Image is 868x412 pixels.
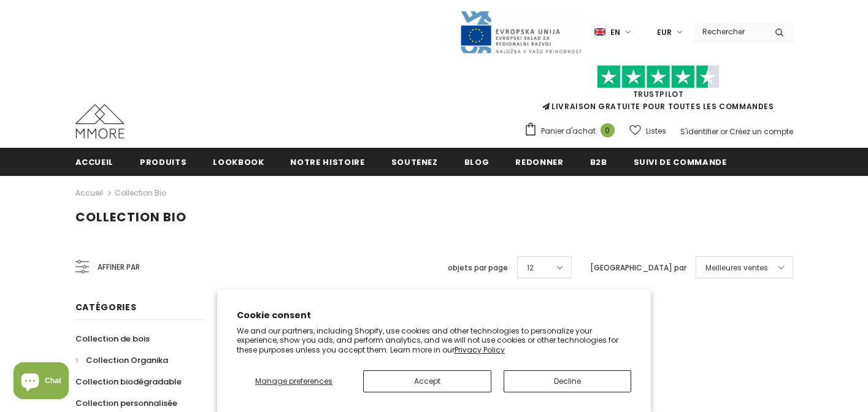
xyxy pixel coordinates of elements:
[590,156,607,168] span: B2B
[705,262,768,274] span: Meilleures ventes
[75,371,182,392] a: Collection biodégradable
[594,27,605,37] img: i-lang-1.png
[391,148,438,175] a: soutenez
[524,71,793,112] span: LIVRAISON GRATUITE POUR TOUTES LES COMMANDES
[524,122,621,140] a: Panier d'achat 0
[646,125,666,137] span: Listes
[680,126,718,137] a: S'identifier
[657,26,672,39] span: EUR
[75,148,114,175] a: Accueil
[590,148,607,175] a: B2B
[363,370,491,392] button: Accept
[10,362,72,402] inbox-online-store-chat: Shopify online store chat
[634,148,727,175] a: Suivi de commande
[237,326,632,355] p: We and our partners, including Shopify, use cookies and other technologies to personalize your ex...
[455,345,505,355] a: Privacy Policy
[255,376,332,386] span: Manage preferences
[75,156,114,168] span: Accueil
[213,156,264,168] span: Lookbook
[601,123,615,137] span: 0
[213,148,264,175] a: Lookbook
[504,370,631,392] button: Decline
[290,148,364,175] a: Notre histoire
[541,125,596,137] span: Panier d'achat
[86,354,168,366] span: Collection Organika
[140,148,186,175] a: Produits
[464,156,490,168] span: Blog
[75,328,150,349] a: Collection de bois
[515,148,563,175] a: Redonner
[633,89,684,99] a: TrustPilot
[610,26,620,39] span: en
[75,397,177,409] span: Collection personnalisée
[75,301,137,313] span: Catégories
[75,376,182,387] span: Collection biodégradable
[98,261,140,274] span: Affiner par
[115,188,166,198] a: Collection Bio
[448,262,508,274] label: objets par page
[597,65,720,89] img: Faites confiance aux étoiles pilotes
[464,148,490,175] a: Blog
[140,156,186,168] span: Produits
[75,104,125,139] img: Cas MMORE
[237,370,351,392] button: Manage preferences
[515,156,563,168] span: Redonner
[75,333,150,345] span: Collection de bois
[695,23,766,40] input: Search Site
[634,156,727,168] span: Suivi de commande
[75,186,103,200] a: Accueil
[459,26,582,37] a: Javni Razpis
[75,349,168,371] a: Collection Organika
[590,262,686,274] label: [GEOGRAPHIC_DATA] par
[729,126,793,137] a: Créez un compte
[459,10,582,55] img: Javni Razpis
[720,126,728,137] span: or
[629,120,666,142] a: Listes
[527,262,534,274] span: 12
[290,156,364,168] span: Notre histoire
[391,156,438,168] span: soutenez
[75,208,186,226] span: Collection Bio
[237,309,632,322] h2: Cookie consent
